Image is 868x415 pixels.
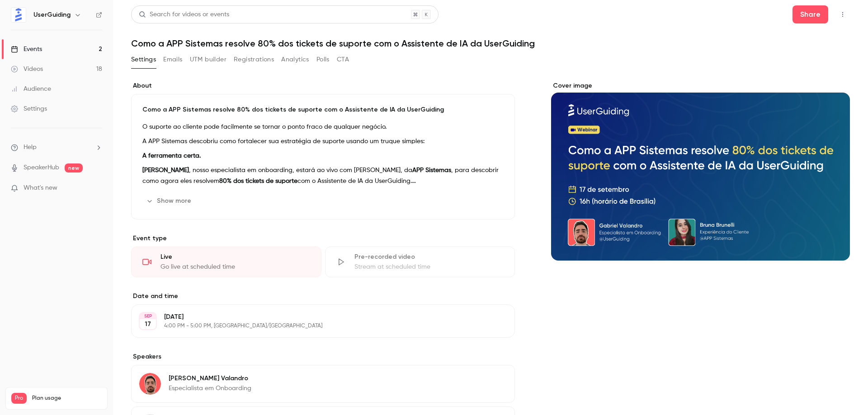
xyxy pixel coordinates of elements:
[131,81,515,90] label: About
[24,183,57,193] span: What's new
[131,352,515,361] label: Speakers
[142,165,504,187] p: , nosso especialista em onboarding, estará ao vivo com [PERSON_NAME], da , para descobrir como ag...
[131,52,156,67] button: Settings
[412,167,451,173] strong: APP Sistemas
[131,247,321,277] div: LiveGo live at scheduled time
[281,52,309,67] button: Analytics
[24,163,59,173] a: SpeakerHub
[11,84,51,93] div: Audience
[142,105,504,114] p: Como a APP Sistemas resolve 80% dos tickets de suporte com o Assistente de IA da UserGuiding
[131,365,515,403] div: Gabriel Valandro[PERSON_NAME] ValandroEspecialista em Onboarding
[131,292,515,301] label: Date and time
[325,247,515,277] div: Pre-recorded videoStream at scheduled time
[316,52,330,67] button: Polls
[139,10,229,19] div: Search for videos or events
[793,5,828,23] button: Share
[11,65,43,74] div: Videos
[219,178,297,184] strong: 80% dos tickets de suporte
[169,374,251,383] p: [PERSON_NAME] Valandro
[131,234,515,243] p: Event type
[163,52,182,67] button: Emails
[145,320,151,329] p: 17
[164,312,467,322] p: [DATE]
[337,52,349,67] button: CTA
[11,45,42,54] div: Events
[65,163,83,173] span: new
[142,121,504,132] p: O suporte ao cliente pode facilmente se tornar o ponto fraco de qualquer negócio.
[33,10,71,19] h6: UserGuiding
[354,262,504,271] div: Stream at scheduled time
[24,143,37,152] span: Help
[160,262,310,271] div: Go live at scheduled time
[551,81,850,90] label: Cover image
[164,322,467,330] p: 4:00 PM - 5:00 PM, [GEOGRAPHIC_DATA]/[GEOGRAPHIC_DATA]
[160,252,310,261] div: Live
[551,81,850,261] section: Cover image
[169,384,251,393] p: Especialista em Onboarding
[354,252,504,261] div: Pre-recorded video
[234,52,274,67] button: Registrations
[11,143,102,152] li: help-dropdown-opener
[190,52,226,67] button: UTM builder
[139,373,161,395] img: Gabriel Valandro
[142,136,504,147] p: A APP Sistemas descobriu como fortalecer sua estratégia de suporte usando um truque simples:
[32,395,102,402] span: Plan usage
[142,153,201,159] strong: A ferramenta certa.
[142,194,197,208] button: Show more
[140,313,156,319] div: SEP
[11,104,47,113] div: Settings
[142,167,189,173] strong: [PERSON_NAME]
[11,393,27,404] span: Pro
[91,184,102,192] iframe: Noticeable Trigger
[131,38,850,49] h1: Como a APP Sistemas resolve 80% dos tickets de suporte com o Assistente de IA da UserGuiding
[11,8,26,22] img: UserGuiding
